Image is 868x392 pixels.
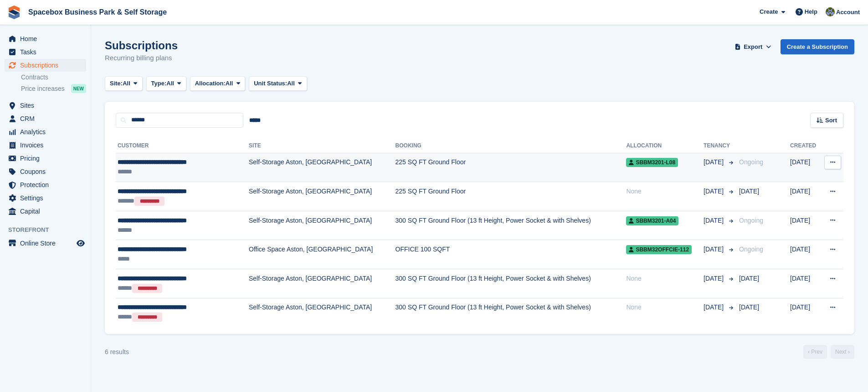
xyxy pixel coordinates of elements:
span: Ongoing [739,158,763,166]
a: menu [5,99,86,112]
a: menu [5,192,86,204]
button: Type: All [146,76,186,91]
div: NEW [71,84,86,93]
a: menu [5,125,86,138]
span: [DATE] [739,275,759,282]
a: menu [5,46,86,58]
td: [DATE] [790,240,821,269]
td: OFFICE 100 SQFT [395,240,627,269]
span: [DATE] [704,187,725,196]
span: Unit Status: [254,79,287,88]
nav: Page [801,345,856,359]
button: Unit Status: All [249,76,307,91]
a: Spacebox Business Park & Self Storage [25,5,170,20]
span: Coupons [20,165,75,178]
th: Created [790,139,821,153]
a: Price increases NEW [21,84,86,94]
button: Allocation: All [190,76,246,91]
a: menu [5,205,86,218]
span: Tasks [20,46,75,58]
span: [DATE] [704,245,725,254]
a: menu [5,59,86,72]
td: Self-Storage Aston, [GEOGRAPHIC_DATA] [249,153,395,182]
a: Previous [803,345,827,359]
td: [DATE] [790,182,821,211]
a: menu [5,139,86,152]
span: SBBM3201-L08 [626,158,678,167]
td: 300 SQ FT Ground Floor (13 ft Height, Power Socket & with Shelves) [395,211,627,240]
a: menu [5,165,86,178]
td: 300 SQ FT Ground Floor (13 ft Height, Power Socket & with Shelves) [395,298,627,327]
p: Recurring billing plans [105,53,178,63]
td: 300 SQ FT Ground Floor (13 ft Height, Power Socket & with Shelves) [395,269,627,298]
div: None [626,274,704,283]
span: Sites [20,99,75,112]
span: CRM [20,112,75,125]
span: Sort [825,116,837,125]
span: Price increases [21,84,65,93]
h1: Subscriptions [105,39,178,52]
td: Office Space Aston, [GEOGRAPHIC_DATA] [249,240,395,269]
div: None [626,303,704,312]
th: Site [249,139,395,153]
td: Self-Storage Aston, [GEOGRAPHIC_DATA] [249,211,395,240]
img: stora-icon-8386f47178a22dfd0bd8f6a31ec36ba5ce8667c1dd55bd0f319d3a0aa187defe.svg [7,5,21,19]
span: All [166,79,174,88]
span: [DATE] [739,303,759,311]
a: menu [5,32,86,45]
span: Home [20,32,75,45]
span: All [287,79,295,88]
span: [DATE] [704,274,725,283]
span: Subscriptions [20,59,75,72]
span: Allocation: [195,79,226,88]
a: Create a Subscription [781,39,854,54]
span: [DATE] [739,188,759,195]
span: Help [805,7,817,16]
span: All [226,79,233,88]
td: [DATE] [790,298,821,327]
td: Self-Storage Aston, [GEOGRAPHIC_DATA] [249,182,395,211]
td: Self-Storage Aston, [GEOGRAPHIC_DATA] [249,298,395,327]
span: [DATE] [704,303,725,312]
span: [DATE] [704,157,725,167]
span: Export [744,42,762,52]
td: [DATE] [790,269,821,298]
span: Ongoing [739,217,763,224]
span: Pricing [20,152,75,165]
span: Protection [20,178,75,191]
span: All [123,79,130,88]
span: Invoices [20,139,75,152]
span: SBBM3201-A04 [626,216,678,225]
td: [DATE] [790,211,821,240]
th: Booking [395,139,627,153]
a: Next [831,345,854,359]
span: Settings [20,192,75,204]
span: Account [836,8,860,17]
span: Site: [110,79,123,88]
span: Type: [151,79,167,88]
a: Contracts [21,73,86,82]
button: Export [733,39,773,54]
th: Customer [116,139,249,153]
span: Create [760,7,778,16]
td: 225 SQ FT Ground Floor [395,182,627,211]
th: Tenancy [704,139,735,153]
td: 225 SQ FT Ground Floor [395,153,627,182]
a: menu [5,178,86,191]
a: Preview store [75,238,86,249]
a: menu [5,237,86,250]
span: Storefront [8,225,91,235]
button: Site: All [105,76,143,91]
td: Self-Storage Aston, [GEOGRAPHIC_DATA] [249,269,395,298]
td: [DATE] [790,153,821,182]
span: [DATE] [704,216,725,225]
a: menu [5,112,86,125]
img: sahil [826,7,835,16]
span: Online Store [20,237,75,250]
span: Capital [20,205,75,218]
span: Ongoing [739,246,763,253]
div: 6 results [105,347,129,357]
div: None [626,187,704,196]
span: Analytics [20,125,75,138]
a: menu [5,152,86,165]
